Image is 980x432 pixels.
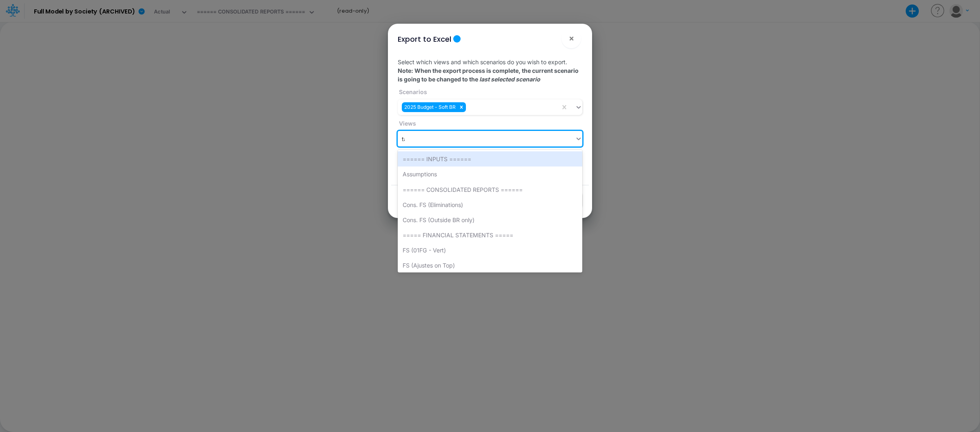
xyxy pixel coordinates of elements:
span: × [569,33,574,43]
div: 2025 Budget - Soft BR [402,102,457,112]
div: Assumptions [398,166,582,182]
div: Cons. FS (Eliminations) [398,197,582,212]
div: ===== FINANCIAL STATEMENTS ===== [398,227,582,243]
div: ====== CONSOLIDATED REPORTS ====== [398,182,582,197]
label: Scenarios [398,88,427,96]
div: ====== INPUTS ====== [398,151,582,166]
div: FS (01FG - Vert) [398,243,582,258]
strong: Note: When the export process is complete, the current scenario is going to be changed to the [398,67,579,83]
label: Views [398,119,416,128]
div: Tooltip anchor [453,35,461,43]
div: FS (Ajustes on Top) [398,258,582,273]
em: last selected scenario [479,76,540,83]
div: Select which views and which scenarios do you wish to export. [391,51,589,185]
div: Cons. FS (Outside BR only) [398,212,582,227]
div: Export to Excel [398,34,451,45]
button: Close [561,29,581,48]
